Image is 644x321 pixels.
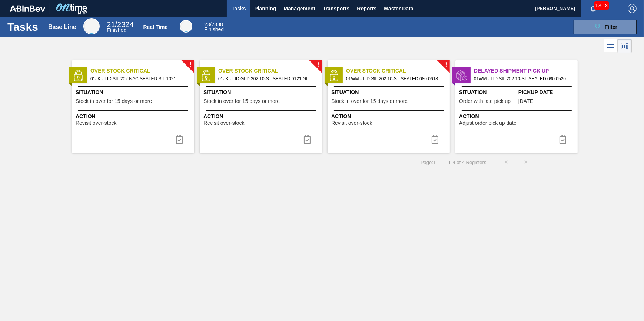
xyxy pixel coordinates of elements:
[628,4,637,13] img: Logout
[554,132,572,147] div: Complete task: 6830848
[218,75,316,83] span: 01JK - LID GLD 202 10-ST SEALED 0121 GLD BALL 0
[170,132,188,147] div: Complete task: 6833489
[346,75,444,83] span: 01WM - LID SIL 202 10-ST SEALED 080 0618 GRN 06
[283,4,315,13] span: Management
[518,98,535,104] span: 08/16/2025
[170,132,188,147] button: icon-task complete
[605,24,617,30] span: Filter
[76,88,192,96] span: Situation
[331,113,448,120] span: Action
[218,67,322,75] span: Over Stock Critical
[203,113,320,120] span: Action
[459,113,576,120] span: Action
[48,24,76,30] div: Base Line
[73,70,84,81] img: status
[90,67,194,75] span: Over Stock Critical
[456,70,467,81] img: status
[298,132,316,147] button: icon-task complete
[303,135,312,144] img: icon-task complete
[254,4,276,13] span: Planning
[317,62,319,67] span: !
[298,132,316,147] div: Complete task: 6833503
[200,70,212,81] img: status
[594,1,609,10] span: 12618
[7,23,39,31] h1: Tasks
[189,62,192,67] span: !
[331,98,408,104] span: Stock in over for 15 days or more
[107,27,126,33] span: Finished
[346,67,450,75] span: Over Stock Critical
[459,98,511,104] span: Order with late pick up
[426,132,444,147] button: icon-task complete
[431,135,439,144] img: icon-task complete
[604,39,618,53] div: List Vision
[331,120,372,126] span: Revisit over-stock
[175,135,184,144] img: icon-task complete
[230,4,247,13] span: Tasks
[426,132,444,147] div: Complete task: 6833522
[204,26,224,32] span: Finished
[474,67,578,75] span: Delayed Shipment Pick Up
[107,20,115,29] span: 21
[76,120,116,126] span: Revisit over-stock
[357,4,376,13] span: Reports
[204,22,224,32] div: Real Time
[10,5,45,12] img: TNhmsLtSVTkK8tSr43FrP2fwEKptu5GPRR3wAAAABJRU5ErkJggg==
[328,70,339,81] img: status
[90,75,188,83] span: 01JK - LID SIL 202 NAC SEALED SIL 1021
[518,88,576,96] span: Pickup Date
[203,120,244,126] span: Revisit over-stock
[180,20,192,33] div: Real Time
[143,24,168,30] div: Real Time
[76,98,152,104] span: Stock in over for 15 days or more
[459,120,517,126] span: Adjust order pick up date
[421,160,436,165] span: Page : 1
[459,88,517,96] span: Situation
[83,18,100,34] div: Base Line
[331,88,448,96] span: Situation
[203,98,280,104] span: Stock in over for 15 days or more
[445,62,447,67] span: !
[498,153,516,171] button: <
[474,75,572,83] span: 01WM - LID SIL 202 10-ST SEALED 080 0520 PNK NE Order - 771891
[323,4,349,13] span: Transports
[107,21,133,33] div: Base Line
[581,3,605,14] button: Notifications
[204,21,223,27] span: / 2388
[618,39,632,53] div: Card Vision
[76,113,192,120] span: Action
[558,135,567,144] img: icon-task complete
[516,153,535,171] button: >
[574,20,637,34] button: Filter
[447,160,486,165] span: 1 - 4 of 4 Registers
[554,132,572,147] button: icon-task complete
[204,21,210,27] span: 23
[203,88,320,96] span: Situation
[107,20,133,29] span: / 2324
[384,4,413,13] span: Master Data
